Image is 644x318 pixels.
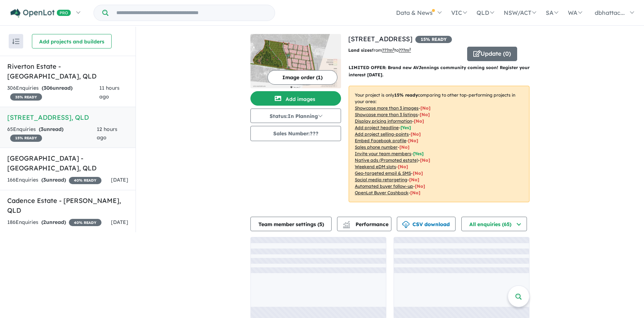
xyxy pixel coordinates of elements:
[7,153,128,173] h5: [GEOGRAPHIC_DATA] - [GEOGRAPHIC_DATA] , QLD
[355,105,419,111] u: Showcase more than 3 images
[399,144,410,150] span: [ No ]
[348,35,412,43] a: [STREET_ADDRESS]
[43,85,53,91] span: 306
[355,118,412,124] u: Display pricing information
[409,47,411,51] sup: 2
[355,151,411,156] u: Invite your team members
[7,84,99,101] div: 306 Enquir ies
[410,190,420,195] span: [No]
[39,126,63,132] strong: ( unread)
[337,217,391,231] button: Performance
[319,221,322,228] span: 5
[41,126,43,132] span: 3
[397,217,456,231] button: CSV download
[355,170,411,176] u: Geo-targeted email & SMS
[355,177,407,182] u: Social media retargeting
[344,221,389,228] span: Performance
[355,157,418,163] u: Native ads (Promoted estate)
[415,36,452,43] span: 15 % READY
[402,221,410,228] img: download icon
[467,47,517,61] button: Update (0)
[355,138,406,143] u: Embed Facebook profile
[399,47,411,53] u: ???m
[250,109,341,123] button: Status:In Planning
[394,92,418,98] b: 15 % ready
[398,164,408,169] span: [No]
[420,157,430,163] span: [No]
[349,86,529,202] p: Your project is only comparing to other top-performing projects in your area: - - - - - - - - - -...
[10,135,42,142] span: 15 % READY
[99,85,120,100] span: 11 hours ago
[7,218,101,227] div: 186 Enquir ies
[43,219,46,225] span: 2
[10,93,42,101] span: 35 % READY
[12,39,20,44] img: sort.svg
[42,85,72,91] strong: ( unread)
[250,34,341,88] img: 112-134 Daleys Road - Ripley
[413,151,424,156] span: [ Yes ]
[11,9,71,18] img: Openlot PRO Logo White
[69,219,101,226] span: 40 % READY
[32,34,112,48] button: Add projects and builders
[97,126,117,141] span: 12 hours ago
[7,196,128,215] h5: Cadence Estate - [PERSON_NAME] , QLD
[111,177,128,183] span: [DATE]
[413,170,423,176] span: [No]
[41,219,66,225] strong: ( unread)
[415,183,425,189] span: [No]
[349,64,529,79] p: LIMITED OFFER: Brand new AVJennings community coming soon! Register your interest [DATE].
[355,164,396,169] u: Weekend eDM slots
[400,125,411,130] span: [ Yes ]
[392,47,394,51] sup: 2
[461,217,527,231] button: All enquiries (65)
[69,177,101,184] span: 40 % READY
[250,217,332,231] button: Team member settings (5)
[355,125,399,130] u: Add project headline
[355,144,398,150] u: Sales phone number
[382,47,394,53] u: ??? m
[355,112,418,117] u: Showcase more than 3 listings
[43,177,46,183] span: 3
[41,177,66,183] strong: ( unread)
[348,47,372,53] b: Land sizes
[420,112,430,117] span: [ No ]
[411,131,421,137] span: [ No ]
[250,126,341,141] button: Sales Number:???
[420,105,431,111] span: [ No ]
[7,125,97,143] div: 65 Enquir ies
[355,131,409,137] u: Add project selling-points
[414,118,424,124] span: [ No ]
[111,219,128,225] span: [DATE]
[355,183,413,189] u: Automated buyer follow-up
[110,5,273,21] input: Try estate name, suburb, builder or developer
[343,221,350,225] img: line-chart.svg
[348,47,462,54] p: from
[7,62,128,81] h5: Riverton Estate - [GEOGRAPHIC_DATA] , QLD
[7,113,128,122] h5: [STREET_ADDRESS] , QLD
[267,70,337,85] button: Image order (1)
[250,91,341,106] button: Add images
[394,47,411,53] span: to
[343,223,350,228] img: bar-chart.svg
[409,177,419,182] span: [No]
[7,176,101,185] div: 166 Enquir ies
[355,190,408,195] u: OpenLot Buyer Cashback
[408,138,418,143] span: [ No ]
[595,9,625,16] span: dbhattac...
